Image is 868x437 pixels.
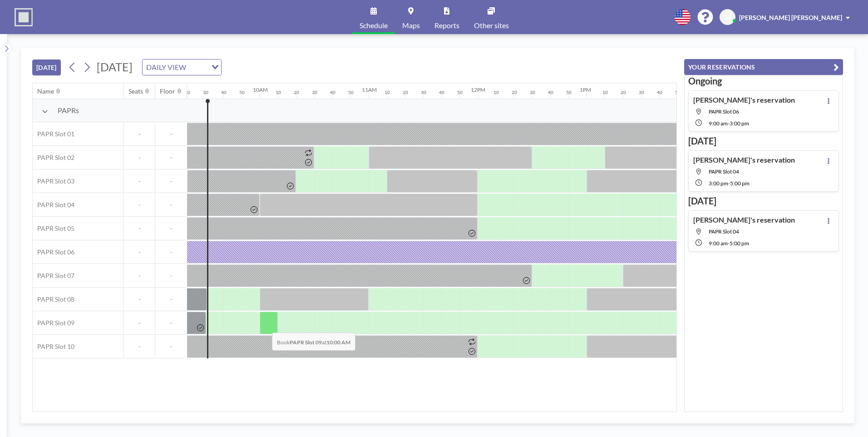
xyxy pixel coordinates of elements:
span: PAPR Slot 04 [709,168,739,175]
span: - [155,295,187,303]
div: 40 [548,89,553,95]
div: 11AM [362,86,377,93]
span: Reports [434,22,459,29]
span: PAPR Slot 01 [33,130,74,138]
span: - [155,224,187,233]
div: 20 [621,89,626,95]
span: PAPR Slot 10 [33,343,74,351]
span: - [124,295,155,303]
div: 20 [403,89,408,95]
span: [PERSON_NAME] [PERSON_NAME] [739,14,842,21]
span: PAPR Slot 08 [33,295,74,303]
div: 40 [330,89,335,95]
span: 5:00 PM [730,180,750,187]
span: - [728,180,730,187]
div: 20 [512,89,517,95]
span: - [124,130,155,138]
div: Name [37,87,54,95]
span: 9:00 AM [709,240,728,247]
span: 3:00 PM [709,180,728,187]
span: SJ [725,13,731,21]
div: Floor [160,87,175,95]
div: 50 [566,89,572,95]
span: - [124,224,155,233]
div: 10AM [253,86,268,93]
span: [DATE] [97,60,133,74]
div: 10 [385,89,390,95]
span: - [155,343,187,351]
div: 20 [185,89,190,95]
span: - [155,177,187,185]
div: 50 [348,89,354,95]
div: 12PM [471,86,485,93]
h3: [DATE] [688,195,839,207]
h4: [PERSON_NAME]'s reservation [693,155,795,164]
div: 30 [639,89,644,95]
div: 40 [221,89,227,95]
b: 10:00 AM [326,339,350,346]
span: - [124,319,155,327]
span: 9:00 AM [709,120,728,127]
div: 20 [294,89,299,95]
span: - [155,154,187,162]
span: PAPR Slot 06 [33,248,74,256]
div: 30 [530,89,535,95]
span: Maps [402,22,420,29]
div: 30 [203,89,208,95]
span: PAPR Slot 07 [33,272,74,280]
span: 3:00 PM [730,120,749,127]
h4: [PERSON_NAME]'s reservation [693,215,795,224]
span: Other sites [474,22,509,29]
span: - [728,120,730,127]
div: 40 [439,89,444,95]
div: 50 [239,89,245,95]
img: organization-logo [15,8,33,26]
span: - [124,177,155,185]
span: PAPR Slot 02 [33,154,74,162]
div: 1PM [580,86,591,93]
div: 10 [602,89,608,95]
span: - [124,201,155,209]
span: - [124,248,155,256]
span: 5:00 PM [730,240,749,247]
span: - [124,154,155,162]
h3: [DATE] [688,135,839,147]
h4: [PERSON_NAME]'s reservation [693,95,795,104]
span: - [124,272,155,280]
span: - [155,272,187,280]
h3: Ongoing [688,75,839,87]
div: 30 [421,89,426,95]
span: PAPRs [58,106,79,115]
span: - [155,130,187,138]
span: - [728,240,730,247]
input: Search for option [189,61,206,73]
div: Search for option [143,60,221,75]
span: - [155,248,187,256]
button: [DATE] [32,60,61,75]
span: Schedule [360,22,388,29]
span: - [124,343,155,351]
span: PAPR Slot 03 [33,177,74,185]
span: DAILY VIEW [144,61,188,73]
div: 50 [675,89,681,95]
div: Seats [128,87,143,95]
span: PAPR Slot 04 [33,201,74,209]
span: PAPR Slot 09 [33,319,74,327]
span: PAPR Slot 06 [709,108,739,115]
span: Book at [272,333,355,351]
button: YOUR RESERVATIONS [684,59,843,75]
span: - [155,319,187,327]
b: PAPR Slot 09 [290,339,322,346]
div: 40 [657,89,662,95]
span: PAPR Slot 04 [709,228,739,235]
div: 30 [312,89,317,95]
div: 10 [276,89,281,95]
div: 50 [457,89,463,95]
span: PAPR Slot 05 [33,224,74,233]
div: 10 [493,89,499,95]
span: - [155,201,187,209]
